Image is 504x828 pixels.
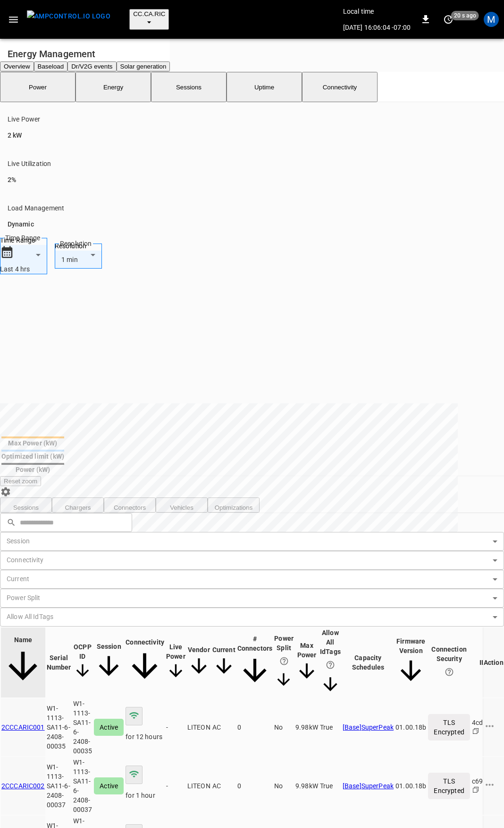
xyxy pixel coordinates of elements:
[319,757,341,815] td: True
[343,781,394,791] a: [Base]SuperPeak
[8,175,474,185] h6: 2%
[428,714,470,741] p: TLS Encrypted
[295,642,318,684] span: Max Power
[23,8,114,31] button: menu
[212,646,235,679] span: Current
[73,698,93,756] td: W1-1113-SA11-6-2408-00035
[472,776,493,786] div: c696 ...
[484,779,504,793] div: charge point options
[343,7,411,16] p: Local time
[94,643,124,682] span: Session
[133,10,165,17] span: CC.CA.RIC
[94,777,124,794] div: Active
[319,698,341,756] td: True
[484,12,499,27] div: profile-icon
[395,698,427,756] td: 01.00.18b
[151,72,227,102] button: Sessions
[343,23,411,32] p: [DATE] 16:06:04 -07:00
[274,698,294,756] td: No
[484,720,504,734] div: charge point options
[8,114,474,124] p: Live Power
[343,723,394,732] p: [ Base ] SuperPeak
[451,11,479,20] span: 20 s ago
[187,757,211,815] td: LITEON
[428,645,470,681] div: Connection Security
[46,757,72,815] td: W1-1113-SA11-6-2408-00037
[187,698,211,756] td: LITEON
[472,786,493,796] div: copy
[8,159,474,168] p: Live Utilization
[212,698,236,756] td: AC
[73,643,92,682] span: OCPP ID
[343,723,394,732] a: [Base]SuperPeak
[129,9,169,30] button: CC.CA.RIC
[8,219,474,230] h6: Dynamic
[126,732,164,741] p: for 12 hours
[227,72,302,102] button: Uptime
[342,628,394,697] th: Capacity Schedules
[295,698,319,756] td: 9.98 kW
[94,719,124,736] div: Active
[212,757,236,815] td: AC
[1,636,45,689] span: Name
[471,628,494,697] th: ID
[8,203,474,213] p: Load Management
[55,241,102,251] label: Resolution
[166,643,185,682] span: Live Power
[472,727,493,737] div: copy
[46,698,72,756] td: W1-1113-SA11-6-2408-00035
[55,251,124,269] div: 1 min
[302,72,378,102] button: Connectivity
[1,723,45,731] a: 2CCCARIC001
[483,628,504,697] th: Action
[441,12,456,27] button: set refresh interval
[237,757,273,815] td: 0
[27,10,110,22] img: ampcontrol.io logo
[46,628,72,697] th: Serial Number
[126,638,164,687] span: Connectivity
[117,61,170,71] button: Solar generation
[237,635,273,690] span: # Connectors
[126,791,164,800] p: for 1 hour
[76,72,151,102] button: Energy
[73,757,93,815] td: W1-1113-SA11-6-2408-00037
[472,718,493,727] div: 4cdd ...
[395,637,426,688] span: Firmware Version
[166,757,186,815] td: -
[34,61,68,71] button: Baseload
[274,757,294,815] td: No
[67,61,116,71] button: Dr/V2G events
[395,757,427,815] td: 01.00.18b
[8,131,474,141] h6: 2 kW
[1,782,45,790] a: 2CCCARIC002
[166,698,186,756] td: -
[187,646,210,679] span: Vendor
[274,635,294,691] span: Power Split
[343,781,394,791] p: [ Base ] SuperPeak
[295,757,319,815] td: 9.98 kW
[320,629,341,696] span: Allow All IdTags
[237,698,273,756] td: 0
[428,773,470,799] p: TLS Encrypted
